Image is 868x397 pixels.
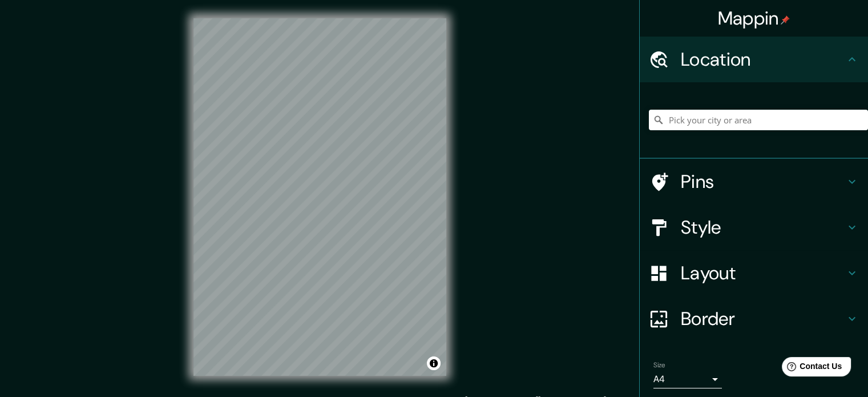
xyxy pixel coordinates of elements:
[640,37,868,82] div: Location
[718,7,790,30] h4: Mappin
[427,356,441,370] button: Toggle attribution
[640,296,868,342] div: Border
[781,15,790,25] img: pin-icon.png
[653,370,722,388] div: A4
[681,307,845,330] h4: Border
[649,110,868,130] input: Pick your city or area
[681,262,845,284] h4: Layout
[653,360,665,370] label: Size
[640,204,868,250] div: Style
[640,250,868,296] div: Layout
[681,170,845,193] h4: Pins
[640,159,868,204] div: Pins
[766,352,855,384] iframe: Help widget launcher
[681,216,845,239] h4: Style
[193,18,446,376] canvas: Map
[681,48,845,71] h4: Location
